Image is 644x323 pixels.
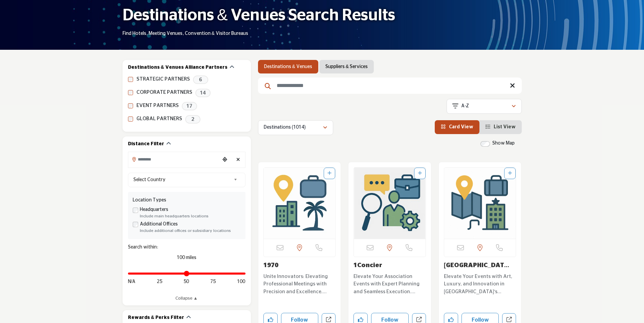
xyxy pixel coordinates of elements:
[136,102,179,110] label: EVENT PARTNERS
[128,141,164,148] h2: Distance Filter
[210,278,216,285] span: 75
[354,168,426,239] a: Open Listing in new tab
[140,213,241,219] div: Include main headquarters locations
[264,63,312,70] a: Destinations & Venues
[133,176,231,184] span: Select Country
[220,153,230,167] div: Choose your current location
[449,125,473,129] span: Card View
[136,76,190,83] label: STRATEGIC PARTNERS
[157,278,162,285] span: 25
[494,125,516,129] span: List View
[444,271,516,296] a: Elevate Your Events with Art, Luxury, and Innovation in [GEOGRAPHIC_DATA]'s Premier Venue. Situat...
[327,171,331,176] a: Add To List
[447,99,522,114] button: A-Z
[461,103,469,110] p: A-Z
[354,168,426,239] img: 1Concier
[264,168,336,239] a: Open Listing in new tab
[444,168,516,239] a: Open Listing in new tab
[435,120,479,134] li: Card View
[264,124,306,131] p: Destinations (1014)
[136,89,192,96] label: CORPORATE PARTNERS
[177,255,196,260] span: 100 miles
[325,63,368,70] a: Suppliers & Services
[418,171,422,176] a: Add To List
[184,278,189,285] span: 50
[233,153,243,167] div: Clear search location
[264,168,336,239] img: 1970
[263,273,336,296] p: Unite Innovators: Elevating Professional Meetings with Precision and Excellence. Specializing in ...
[486,125,516,129] a: View List
[128,77,133,82] input: STRATEGIC PARTNERS checkbox
[128,278,136,285] span: N/A
[263,262,336,270] h3: 1970
[128,315,184,321] h2: Rewards & Perks Filter
[258,120,333,135] button: Destinations (1014)
[182,102,197,110] span: 17
[441,125,473,129] a: View Card
[136,115,182,123] label: GLOBAL PARTNERS
[263,271,336,296] a: Unite Innovators: Elevating Professional Meetings with Precision and Excellence. Specializing in ...
[193,76,208,84] span: 6
[353,262,382,268] a: 1Concier
[237,278,245,285] span: 100
[123,30,248,37] p: Find Hotels, Meeting Venues, Convention & Visitor Bureaus
[128,103,133,108] input: EVENT PARTNERS checkbox
[133,197,241,204] div: Location Types
[508,171,512,176] a: Add To List
[492,140,515,147] label: Show Map
[140,228,241,234] div: Include additional offices or subsidiary locations
[128,153,220,166] input: Search Location
[263,262,278,268] a: 1970
[444,273,516,296] p: Elevate Your Events with Art, Luxury, and Innovation in [GEOGRAPHIC_DATA]'s Premier Venue. Situat...
[353,271,426,296] a: Elevate Your Association Events with Expert Planning and Seamless Execution. Specializing in the ...
[444,262,516,270] h3: 21c Museum Hotel Lexington
[444,262,509,276] a: [GEOGRAPHIC_DATA]...
[195,89,211,97] span: 14
[140,221,178,228] label: Additional Offices
[353,273,426,296] p: Elevate Your Association Events with Expert Planning and Seamless Execution. Specializing in the ...
[479,120,522,134] li: List View
[123,5,395,26] h1: Destinations & Venues Search Results
[140,206,168,213] label: Headquarters
[128,244,245,251] div: Search within:
[128,116,133,122] input: GLOBAL PARTNERS checkbox
[185,115,200,124] span: 2
[353,262,426,270] h3: 1Concier
[128,295,245,302] a: Collapse ▲
[258,78,522,94] input: Search Keyword
[128,64,228,71] h2: Destinations & Venues Alliance Partners
[128,90,133,95] input: CORPORATE PARTNERS checkbox
[444,168,516,239] img: 21c Museum Hotel Lexington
